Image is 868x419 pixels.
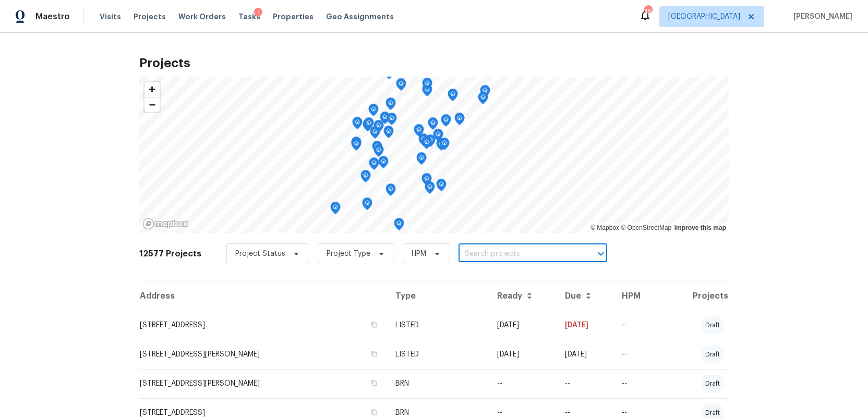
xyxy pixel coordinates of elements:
[352,117,363,133] div: Map marker
[674,224,726,231] a: Improve this map
[387,113,397,129] div: Map marker
[369,349,379,359] button: Copy Address
[330,202,341,218] div: Map marker
[701,345,724,364] div: draft
[613,369,659,398] td: --
[144,97,160,112] button: Zoom out
[441,114,451,130] div: Map marker
[459,246,578,262] input: Search projects
[139,281,387,311] th: Address
[144,82,160,97] button: Zoom in
[489,340,557,369] td: [DATE]
[327,249,370,259] span: Project Type
[387,369,489,398] td: BRN
[368,104,379,120] div: Map marker
[454,113,465,129] div: Map marker
[369,157,379,174] div: Map marker
[613,281,659,311] th: HPM
[557,369,613,398] td: --
[422,78,432,94] div: Map marker
[396,78,406,94] div: Map marker
[644,6,652,17] div: 16
[383,126,394,142] div: Map marker
[557,311,613,340] td: [DATE]
[436,138,447,154] div: Map marker
[613,311,659,340] td: --
[254,8,262,18] div: 1
[489,369,557,398] td: --
[448,89,458,105] div: Map marker
[425,134,436,151] div: Map marker
[372,141,382,157] div: Map marker
[362,198,372,214] div: Map marker
[363,119,373,135] div: Map marker
[139,249,201,259] h2: 12577 Projects
[557,340,613,369] td: [DATE]
[557,281,613,311] th: Due
[439,138,450,154] div: Map marker
[489,281,557,311] th: Ready
[387,311,489,340] td: LISTED
[178,11,226,22] span: Work Orders
[421,173,432,189] div: Map marker
[369,378,379,388] button: Copy Address
[701,316,724,335] div: draft
[351,138,361,154] div: Map marker
[394,218,404,234] div: Map marker
[364,117,374,133] div: Map marker
[385,97,396,114] div: Map marker
[139,58,729,68] h2: Projects
[238,13,260,20] span: Tasks
[378,156,389,172] div: Map marker
[380,112,390,128] div: Map marker
[134,11,166,22] span: Projects
[142,218,188,230] a: Mapbox homepage
[418,133,429,150] div: Map marker
[789,11,852,22] span: [PERSON_NAME]
[360,170,371,186] div: Map marker
[351,137,361,153] div: Map marker
[436,179,447,195] div: Map marker
[489,311,557,340] td: [DATE]
[235,249,285,259] span: Project Status
[369,320,379,329] button: Copy Address
[668,11,740,22] span: [GEOGRAPHIC_DATA]
[139,369,387,398] td: [STREET_ADDRESS][PERSON_NAME]
[139,311,387,340] td: [STREET_ADDRESS]
[139,340,387,369] td: [STREET_ADDRESS][PERSON_NAME]
[100,11,121,22] span: Visits
[480,85,490,101] div: Map marker
[369,408,379,417] button: Copy Address
[326,11,394,22] span: Geo Assignments
[139,77,729,233] canvas: Map
[144,97,160,112] span: Zoom out
[594,247,608,261] button: Open
[433,129,443,145] div: Map marker
[387,340,489,369] td: LISTED
[425,181,435,198] div: Map marker
[659,281,729,311] th: Projects
[387,281,489,311] th: Type
[701,374,724,393] div: draft
[613,340,659,369] td: --
[385,183,396,200] div: Map marker
[373,144,384,161] div: Map marker
[273,11,314,22] span: Properties
[35,11,70,22] span: Maestro
[421,137,432,153] div: Map marker
[621,224,671,231] a: OpenStreetMap
[416,152,427,168] div: Map marker
[412,249,426,259] span: HPM
[428,117,438,133] div: Map marker
[414,124,424,140] div: Map marker
[478,92,488,108] div: Map marker
[590,224,619,231] a: Mapbox
[373,120,384,136] div: Map marker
